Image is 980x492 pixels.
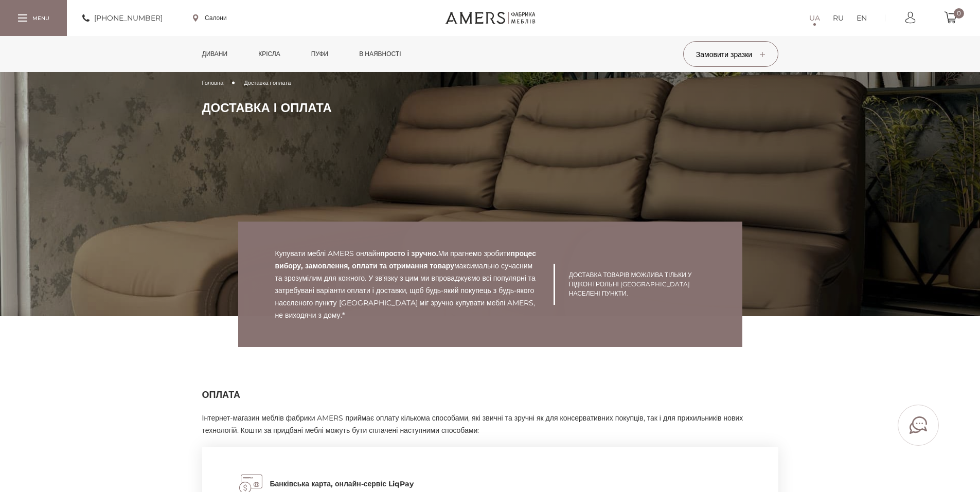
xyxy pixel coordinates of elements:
[202,79,224,86] span: Головна
[304,36,336,72] a: Пуфи
[833,12,844,24] a: RU
[82,12,163,24] a: [PHONE_NUMBER]
[857,12,867,24] a: EN
[275,247,538,321] p: Купувати меблі AMERS онлайн Ми прагнемо зробити максимально сучасним та зрозумілим для кожного. У...
[809,12,820,24] a: UA
[554,270,705,298] p: Доставка товарів можлива тільки у підконтрольні [GEOGRAPHIC_DATA] населені пункти.
[202,78,224,87] a: Головна
[251,36,288,72] a: Крісла
[954,8,964,19] span: 0
[194,36,236,72] a: Дивани
[683,41,778,67] button: Замовити зразки
[380,249,438,258] b: просто і зручно.
[202,100,778,116] h1: Доставка і оплата
[351,36,408,72] a: в наявності
[193,13,227,23] a: Салони
[202,412,778,436] p: Інтернет-магазин меблів фабрики AMERS приймає оплату кількома способами, які звичні та зручні як ...
[202,388,778,402] h2: Оплата
[239,478,741,490] h3: Банківська карта, онлайн-сервіс LiqPay
[696,50,765,59] span: Замовити зразки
